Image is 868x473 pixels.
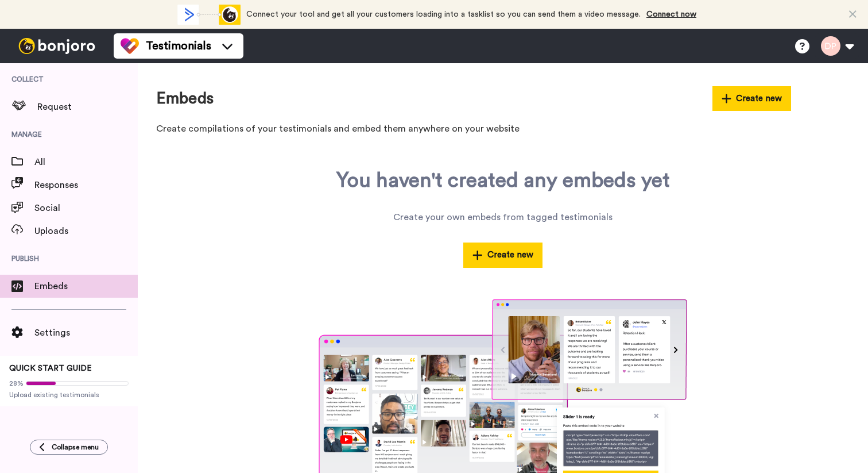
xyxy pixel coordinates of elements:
span: Collapse menu [52,443,99,452]
div: animation [177,5,241,25]
button: Collapse menu [30,440,108,455]
h1: Embeds [156,90,214,107]
span: Social [34,201,138,215]
span: Responses [34,178,138,192]
p: Create compilations of your testimonials and embed them anywhere on your website [156,122,791,136]
span: Testimonials [146,38,211,54]
a: Connect now [646,10,696,18]
span: All [34,155,138,169]
div: Create your own embeds from tagged testimonials [393,210,613,224]
button: Create new [712,86,792,111]
img: bj-logo-header-white.svg [14,38,100,54]
span: QUICK START GUIDE [9,364,92,372]
span: Connect your tool and get all your customers loading into a tasklist so you can send them a video... [246,10,641,18]
span: Settings [34,326,138,340]
span: Uploads [34,224,138,238]
span: Request [37,100,138,114]
div: You haven't created any embeds yet [336,169,670,192]
img: tm-color.svg [121,37,139,55]
span: 28% [9,379,24,388]
span: Embeds [34,279,138,293]
span: Upload existing testimonials [9,390,129,399]
button: Create new [463,243,542,267]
